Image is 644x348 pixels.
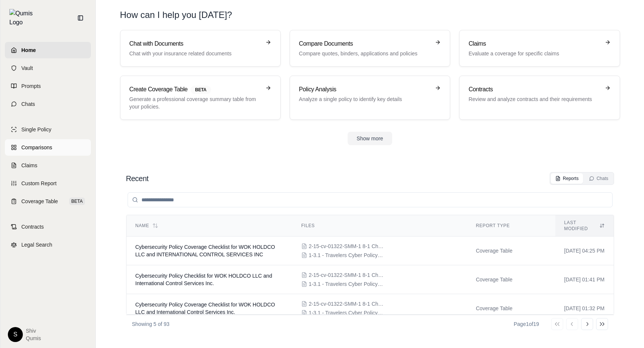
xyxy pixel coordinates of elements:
[21,162,37,169] span: Claims
[309,309,384,317] span: 1-3.1 - Travelers Cyber Policy40.pdf
[459,30,620,67] a: ClaimsEvaluate a coverage for specific claims
[5,42,91,58] a: Home
[309,280,384,288] span: 1-3.1 - Travelers Cyber Policy40.pdf
[21,100,35,108] span: Chats
[468,95,600,103] p: Review and analyze contracts and their requirements
[589,175,608,181] div: Chats
[8,327,23,342] div: S
[292,215,467,236] th: Files
[468,85,600,94] h3: Contracts
[132,320,170,328] p: Showing 5 of 93
[290,30,450,67] a: Compare DocumentsCompare quotes, binders, applications and policies
[564,220,605,232] div: Last modified
[69,198,85,205] span: BETA
[5,219,91,235] a: Contracts
[21,241,52,248] span: Legal Search
[135,223,283,229] div: Name
[120,30,281,67] a: Chat with DocumentsChat with your insurance related documents
[555,265,614,294] td: [DATE] 01:41 PM
[129,85,261,94] h3: Create Coverage Table
[21,198,58,205] span: Coverage Table
[21,180,57,187] span: Custom Report
[5,193,91,210] a: Coverage TableBETA
[120,76,281,120] a: Create Coverage TableBETAGenerate a professional coverage summary table from your policies.
[5,157,91,174] a: Claims
[551,173,583,184] button: Reports
[309,271,384,279] span: 2-15-cv-01322-SMM-1 8-1 Chubb Cyber2.pdf
[190,86,211,94] span: BETA
[299,39,430,48] h3: Compare Documents
[21,126,51,133] span: Single Policy
[26,335,41,342] span: Qumis
[5,121,91,138] a: Single Policy
[468,50,600,57] p: Evaluate a coverage for specific claims
[309,251,384,259] span: 1-3.1 - Travelers Cyber Policy40.pdf
[309,242,384,250] span: 2-15-cv-01322-SMM-1 8-1 Chubb Cyber2.pdf
[585,173,613,184] button: Chats
[21,223,44,231] span: Contracts
[135,273,272,286] span: Cybersecurity Policy Checklist for WOK HOLDCO LLC and International Control Services Inc.
[126,173,149,184] h2: Recent
[348,132,392,145] button: Show more
[5,78,91,94] a: Prompts
[555,175,579,181] div: Reports
[5,139,91,156] a: Comparisons
[26,327,41,335] span: Shiv
[135,302,275,315] span: Cybersecurity Policy Coverage Checklist for WOK HOLDCO LLC and International Control Services Inc.
[129,50,261,57] p: Chat with your insurance related documents
[9,9,37,27] img: Qumis Logo
[309,300,384,308] span: 2-15-cv-01322-SMM-1 8-1 Chubb Cyber2.pdf
[120,9,620,21] h1: How can I help you [DATE]?
[5,96,91,112] a: Chats
[21,46,36,54] span: Home
[467,236,555,265] td: Coverage Table
[21,82,41,90] span: Prompts
[5,175,91,192] a: Custom Report
[555,294,614,323] td: [DATE] 01:32 PM
[135,244,275,257] span: Cybersecurity Policy Coverage Checklist for WOK HOLDCO LLC and INTERNATIONAL CONTROL SERVICES INC
[290,76,450,120] a: Policy AnalysisAnalyze a single policy to identify key details
[467,265,555,294] td: Coverage Table
[21,144,52,151] span: Comparisons
[21,64,33,72] span: Vault
[467,294,555,323] td: Coverage Table
[299,50,430,57] p: Compare quotes, binders, applications and policies
[5,236,91,253] a: Legal Search
[129,95,261,110] p: Generate a professional coverage summary table from your policies.
[5,60,91,76] a: Vault
[299,95,430,103] p: Analyze a single policy to identify key details
[74,12,86,24] button: Collapse sidebar
[459,76,620,120] a: ContractsReview and analyze contracts and their requirements
[514,320,539,328] div: Page 1 of 19
[468,39,600,48] h3: Claims
[299,85,430,94] h3: Policy Analysis
[555,236,614,265] td: [DATE] 04:25 PM
[467,215,555,236] th: Report Type
[129,39,261,48] h3: Chat with Documents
